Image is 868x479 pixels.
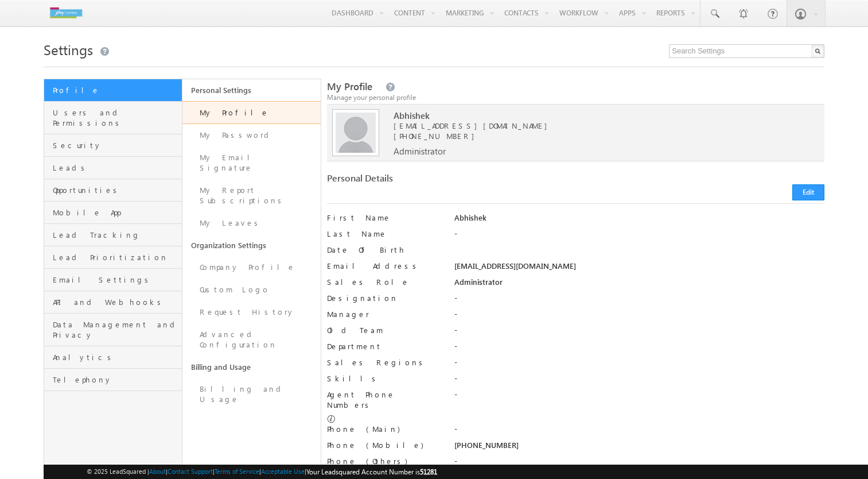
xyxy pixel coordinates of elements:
div: Personal Details [327,173,570,189]
a: Mobile App [44,202,182,224]
a: Users and Permissions [44,102,182,134]
a: My Report Subscriptions [182,179,321,212]
span: API and Webhooks [53,297,179,307]
label: Designation [327,293,442,303]
a: Telephony [44,369,182,391]
label: First Name [327,213,442,223]
a: Billing and Usage [182,378,321,411]
label: Phone (Main) [327,424,442,434]
a: My Leaves [182,212,321,234]
div: Manage your personal profile [327,92,825,103]
span: Lead Prioritization [53,252,179,262]
a: Terms of Service [215,468,259,475]
a: API and Webhooks [44,291,182,314]
a: Profile [44,79,182,102]
div: - [454,456,824,472]
span: Lead Tracking [53,230,179,240]
span: Your Leadsquared Account Number is [306,468,437,476]
div: - [454,357,824,373]
a: Security [44,134,182,157]
a: Lead Tracking [44,224,182,246]
a: Personal Settings [182,79,321,101]
span: Data Management and Privacy [53,319,179,340]
div: - [454,424,824,440]
span: [EMAIL_ADDRESS][DOMAIN_NAME] [394,121,792,131]
a: Acceptable Use [261,468,305,475]
label: Sales Regions [327,357,442,368]
label: Phone (Others) [327,456,442,466]
a: Billing and Usage [182,356,321,378]
a: Lead Prioritization [44,246,182,269]
label: Phone (Mobile) [327,440,423,450]
a: Advanced Configuration [182,323,321,356]
label: Old Team [327,325,442,335]
a: My Profile [182,101,321,124]
a: Data Management and Privacy [44,314,182,346]
div: - [454,373,824,389]
a: Email Settings [44,269,182,291]
div: - [454,309,824,325]
span: Abhishek [394,110,792,121]
span: My Profile [327,80,372,93]
div: - [454,325,824,341]
a: Request History [182,301,321,323]
label: Department [327,341,442,351]
a: Contact Support [168,468,213,475]
a: My Email Signature [182,146,321,179]
span: 51281 [420,468,437,476]
div: [EMAIL_ADDRESS][DOMAIN_NAME] [454,261,824,277]
span: © 2025 LeadSquared | | | | | [87,466,437,477]
button: Edit [792,184,824,200]
input: Search Settings [669,44,824,58]
label: Sales Role [327,277,442,287]
span: Mobile App [53,207,179,218]
a: Organization Settings [182,234,321,256]
label: Email Address [327,261,442,271]
span: Opportunities [53,185,179,195]
a: Opportunities [44,179,182,202]
label: Date Of Birth [327,245,442,255]
label: Last Name [327,229,442,239]
span: Leads [53,163,179,173]
div: Administrator [454,277,824,293]
a: Leads [44,157,182,179]
span: [PHONE_NUMBER] [394,131,480,141]
span: Security [53,140,179,150]
label: Skills [327,373,442,384]
label: Agent Phone Numbers [327,389,442,410]
span: Profile [53,85,179,95]
div: - [454,341,824,357]
span: Administrator [394,146,446,156]
span: Users and Permissions [53,107,179,128]
span: Settings [44,40,93,59]
a: Company Profile [182,256,321,279]
img: Custom Logo [44,3,88,23]
div: [PHONE_NUMBER] [454,440,824,456]
a: Custom Logo [182,279,321,301]
span: Analytics [53,352,179,362]
label: Manager [327,309,442,319]
a: About [149,468,166,475]
a: My Password [182,124,321,146]
div: - [454,229,824,245]
span: Telephony [53,374,179,385]
div: - [454,389,824,405]
div: Abhishek [454,213,824,229]
span: Email Settings [53,275,179,285]
div: - [454,293,824,309]
a: Analytics [44,346,182,369]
